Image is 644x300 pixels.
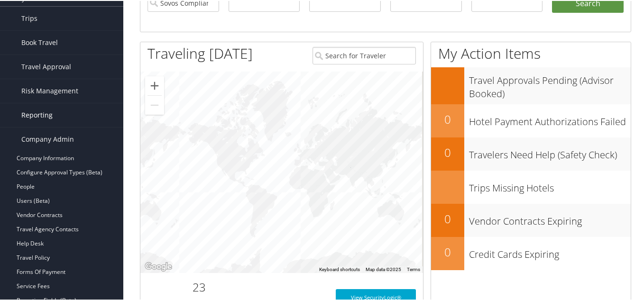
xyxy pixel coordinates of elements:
[319,265,360,272] button: Keyboard shortcuts
[469,68,631,100] h3: Travel Approvals Pending (Advisor Booked)
[313,46,416,64] input: Search for Traveler
[431,103,631,136] a: 0Hotel Payment Authorizations Failed
[21,102,53,126] span: Reporting
[431,110,464,127] h2: 0
[431,210,464,226] h2: 0
[469,143,631,161] h3: Travelers Need Help (Safety Check)
[431,144,464,160] h2: 0
[431,66,631,103] a: Travel Approvals Pending (Advisor Booked)
[21,6,37,29] span: Trips
[145,75,164,94] button: Zoom in
[147,43,253,63] h1: Traveling [DATE]
[21,54,71,78] span: Travel Approval
[469,209,631,227] h3: Vendor Contracts Expiring
[431,136,631,170] a: 0Travelers Need Help (Safety Check)
[431,43,631,63] h1: My Action Items
[21,127,74,150] span: Company Admin
[143,260,174,272] img: Google
[469,109,631,127] h3: Hotel Payment Authorizations Failed
[21,78,78,102] span: Risk Management
[431,236,631,269] a: 0Credit Cards Expiring
[407,266,420,271] a: Terms (opens in new tab)
[431,170,631,203] a: Trips Missing Hotels
[21,30,58,54] span: Book Travel
[147,278,251,294] h2: 23
[469,242,631,260] h3: Credit Cards Expiring
[143,260,174,272] a: Open this area in Google Maps (opens a new window)
[145,95,164,114] button: Zoom out
[431,243,464,259] h2: 0
[469,176,631,194] h3: Trips Missing Hotels
[431,203,631,236] a: 0Vendor Contracts Expiring
[366,266,401,271] span: Map data ©2025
